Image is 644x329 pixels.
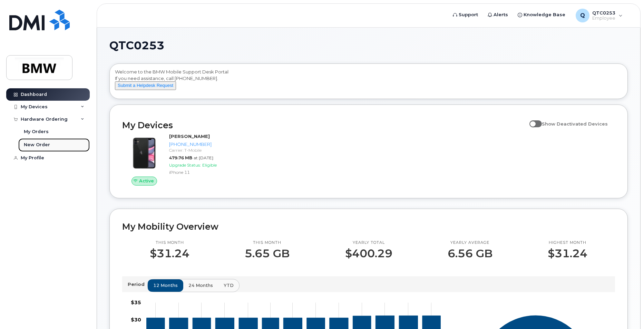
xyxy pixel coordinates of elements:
span: Eligible [202,162,217,168]
tspan: $35 [131,299,141,306]
p: $400.29 [345,247,392,260]
span: Active [139,178,154,184]
p: Period [128,281,147,288]
span: Upgrade Status: [169,162,201,168]
a: Active[PERSON_NAME][PHONE_NUMBER]Carrier: T-Mobile479.76 MBat [DATE]Upgrade Status:EligibleiPhone 11 [122,133,239,186]
p: $31.24 [150,247,189,260]
span: 24 months [188,282,213,289]
div: iPhone 11 [169,169,236,175]
span: Show Deactivated Devices [542,121,608,127]
button: Submit a Helpdesk Request [115,81,176,90]
p: 5.65 GB [245,247,290,260]
p: 6.56 GB [448,247,492,260]
div: [PHONE_NUMBER] [169,141,236,148]
h2: My Devices [122,120,526,130]
span: QTC0253 [109,40,164,51]
p: Yearly average [448,240,492,246]
img: iPhone_11.jpg [128,137,161,170]
p: This month [245,240,290,246]
strong: [PERSON_NAME] [169,133,210,139]
h2: My Mobility Overview [122,221,615,232]
p: $31.24 [548,247,587,260]
a: Submit a Helpdesk Request [115,82,176,88]
iframe: Messenger Launcher [614,299,639,324]
p: Yearly total [345,240,392,246]
span: YTD [224,282,234,289]
span: at [DATE] [194,155,213,160]
div: Carrier: T-Mobile [169,147,236,153]
div: Welcome to the BMW Mobile Support Desk Portal If you need assistance, call [PHONE_NUMBER]. [115,69,622,96]
input: Show Deactivated Devices [529,117,535,123]
p: This month [150,240,189,246]
p: Highest month [548,240,587,246]
span: 479.76 MB [169,155,192,160]
tspan: $30 [131,316,141,322]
